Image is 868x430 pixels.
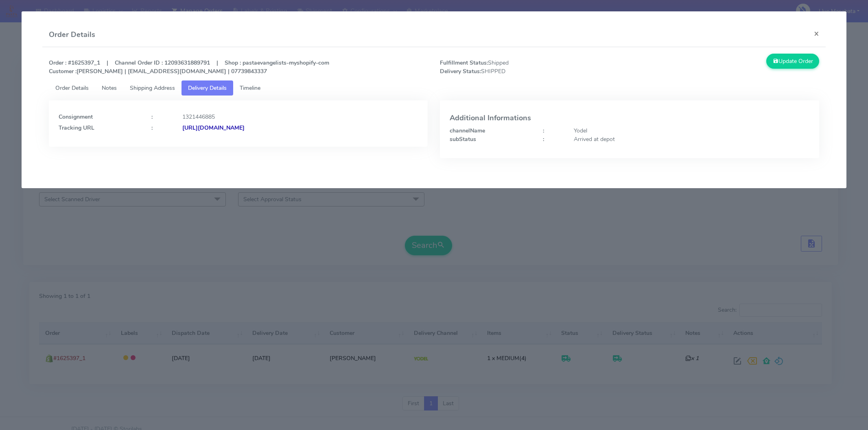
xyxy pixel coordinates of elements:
[568,126,816,135] div: Yodel
[130,84,175,92] span: Shipping Address
[450,135,476,143] strong: subStatus
[440,59,488,67] strong: Fulfillment Status:
[240,84,260,92] span: Timeline
[450,114,809,122] h4: Additional Informations
[440,67,481,75] strong: Delivery Status:
[151,113,153,121] strong: :
[450,127,485,135] strong: channelName
[176,113,424,121] div: 1321446885
[151,124,153,132] strong: :
[434,59,630,76] span: Shipped SHIPPED
[49,59,329,75] strong: Order : #1625397_1 | Channel Order ID : 12093631889791 | Shop : pastaevangelists-myshopify-com [P...
[49,80,819,96] ul: Tabs
[543,135,544,143] strong: :
[807,23,826,44] button: Close
[59,113,93,121] strong: Consignment
[55,84,89,92] span: Order Details
[568,135,816,143] div: Arrived at depot
[59,124,94,132] strong: Tracking URL
[49,67,77,75] strong: Customer :
[543,127,544,135] strong: :
[49,29,95,40] h4: Order Details
[766,54,819,69] button: Update Order
[102,84,117,92] span: Notes
[182,124,245,132] strong: [URL][DOMAIN_NAME]
[188,84,227,92] span: Delivery Details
